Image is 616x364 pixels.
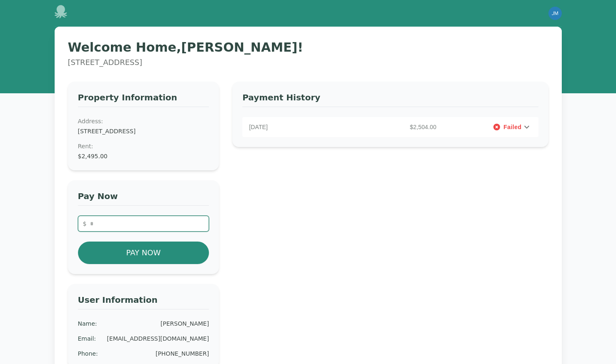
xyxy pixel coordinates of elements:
[68,40,548,55] h1: Welcome Home, [PERSON_NAME] !
[78,294,209,309] h3: User Information
[78,117,209,125] dt: Address:
[78,334,96,343] div: Email :
[78,349,98,358] div: Phone :
[78,242,209,264] button: Pay Now
[78,152,209,160] dd: $2,495.00
[344,123,440,131] p: $2,504.00
[161,319,209,328] div: [PERSON_NAME]
[156,349,209,358] div: [PHONE_NUMBER]
[242,117,538,137] div: [DATE]$2,504.00Failed
[107,334,209,343] div: [EMAIL_ADDRESS][DOMAIN_NAME]
[78,127,209,135] dd: [STREET_ADDRESS]
[78,92,209,107] h3: Property Information
[242,92,538,107] h3: Payment History
[68,57,548,68] p: [STREET_ADDRESS]
[78,142,209,150] dt: Rent :
[78,319,97,328] div: Name :
[249,123,344,131] p: [DATE]
[78,190,209,206] h3: Pay Now
[503,123,521,131] span: Failed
